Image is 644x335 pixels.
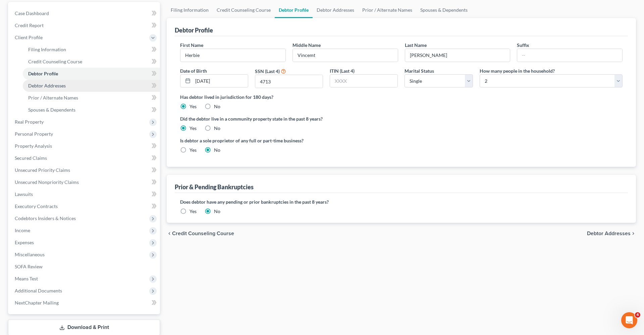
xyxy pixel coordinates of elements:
label: No [214,103,220,110]
label: Last Name [405,42,427,49]
label: Yes [190,103,197,110]
a: Property Analysis [9,140,160,152]
label: SSN (Last 4) [255,68,280,75]
input: XXXX [255,75,323,88]
span: Debtor Addresses [28,83,66,88]
span: 4 [635,312,640,318]
span: Filing Information [28,47,66,52]
a: Case Dashboard [9,7,160,19]
div: Debtor Profile [175,26,213,34]
span: Client Profile [15,35,43,40]
span: Secured Claims [15,155,47,161]
i: chevron_right [631,231,636,236]
span: Additional Documents [15,288,62,293]
a: Prior / Alternate Names [23,92,160,104]
input: -- [517,49,622,62]
span: Case Dashboard [15,10,49,16]
i: chevron_left [167,231,172,236]
label: Middle Name [292,42,321,49]
a: Unsecured Priority Claims [9,164,160,176]
span: Miscellaneous [15,252,45,257]
a: Debtor Addresses [313,2,358,18]
span: Unsecured Priority Claims [15,167,70,173]
a: Filing Information [23,44,160,56]
label: Is debtor a sole proprietor of any full or part-time business? [180,137,398,144]
input: XXXX [330,75,397,87]
label: Yes [190,147,197,153]
label: Does debtor have any pending or prior bankruptcies in the past 8 years? [180,198,623,205]
span: Means Test [15,276,38,281]
a: Unsecured Nonpriority Claims [9,176,160,188]
a: Prior / Alternate Names [358,2,416,18]
span: Credit Report [15,22,44,28]
label: First Name [180,42,203,49]
label: Yes [190,208,197,215]
a: Credit Counseling Course [23,56,160,68]
a: Spouses & Dependents [23,104,160,116]
button: Debtor Addresses chevron_right [587,231,636,236]
label: Date of Birth [180,67,207,74]
a: Debtor Addresses [23,80,160,92]
span: NextChapter Mailing [15,300,59,306]
span: Personal Property [15,131,53,137]
span: Unsecured Nonpriority Claims [15,179,79,185]
label: Did the debtor live in a community property state in the past 8 years? [180,115,623,122]
a: Secured Claims [9,152,160,164]
span: Property Analysis [15,143,52,149]
span: Prior / Alternate Names [28,95,78,100]
span: Codebtors Insiders & Notices [15,215,76,221]
label: How many people in the household? [480,67,555,74]
span: Lawsuits [15,191,33,197]
a: SOFA Review [9,261,160,273]
span: Income [15,227,30,233]
a: Filing Information [167,2,213,18]
label: Yes [190,125,197,132]
a: Spouses & Dependents [416,2,472,18]
label: No [214,125,220,132]
span: Spouses & Dependents [28,107,75,113]
span: Credit Counseling Course [28,59,82,64]
label: No [214,147,220,153]
a: NextChapter Mailing [9,297,160,309]
label: Has debtor lived in jurisdiction for 180 days? [180,93,623,100]
input: M.I [293,49,398,62]
span: Expenses [15,240,34,245]
a: Debtor Profile [23,68,160,80]
label: Marital Status [405,67,434,74]
span: Credit Counseling Course [172,231,234,236]
iframe: Intercom live chat [621,312,637,328]
span: Real Property [15,119,44,125]
span: Executory Contracts [15,203,58,209]
input: -- [405,49,510,62]
label: Suffix [517,42,529,49]
label: ITIN (Last 4) [330,67,355,74]
label: No [214,208,220,215]
a: Debtor Profile [275,2,313,18]
div: Prior & Pending Bankruptcies [175,183,254,191]
input: MM/DD/YYYY [193,75,248,87]
a: Lawsuits [9,188,160,200]
span: Debtor Addresses [587,231,631,236]
a: Executory Contracts [9,200,160,212]
span: Debtor Profile [28,71,58,76]
a: Credit Counseling Course [213,2,275,18]
input: -- [180,49,285,62]
button: chevron_left Credit Counseling Course [167,231,234,236]
a: Credit Report [9,19,160,31]
span: SOFA Review [15,264,43,269]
